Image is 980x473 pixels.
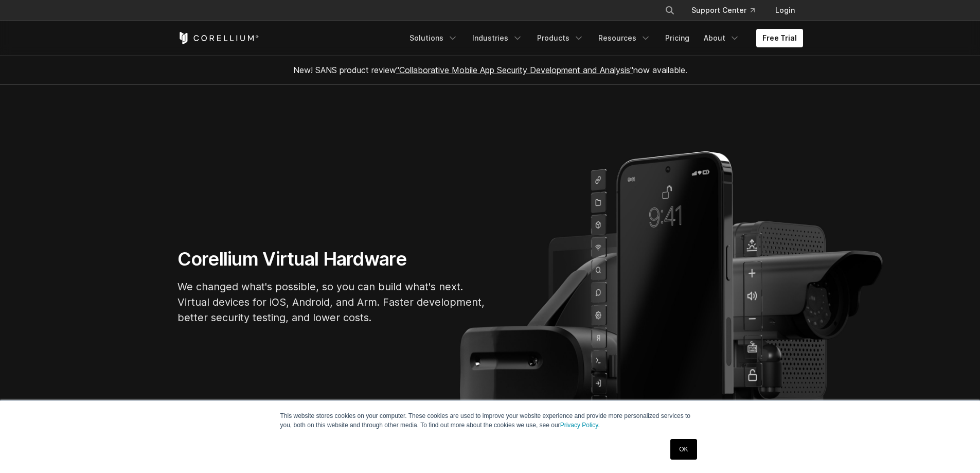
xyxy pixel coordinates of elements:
p: We changed what's possible, so you can build what's next. Virtual devices for iOS, Android, and A... [177,279,486,325]
a: Free Trial [756,29,803,47]
span: New! SANS product review now available. [293,65,687,75]
a: Resources [592,29,657,47]
a: Industries [466,29,529,47]
a: Pricing [659,29,696,47]
h1: Corellium Virtual Hardware [177,248,486,271]
a: Corellium Home [177,32,259,44]
a: Products [531,29,590,47]
div: Navigation Menu [652,1,803,20]
a: Login [767,1,803,20]
a: "Collaborative Mobile App Security Development and Analysis" [396,65,633,75]
button: Search [661,1,679,20]
a: Privacy Policy. [560,422,600,429]
a: Support Center [683,1,763,20]
p: This website stores cookies on your computer. These cookies are used to improve your website expe... [280,411,700,430]
div: Navigation Menu [403,29,803,47]
a: Solutions [403,29,464,47]
a: OK [670,439,697,460]
a: About [698,29,746,47]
